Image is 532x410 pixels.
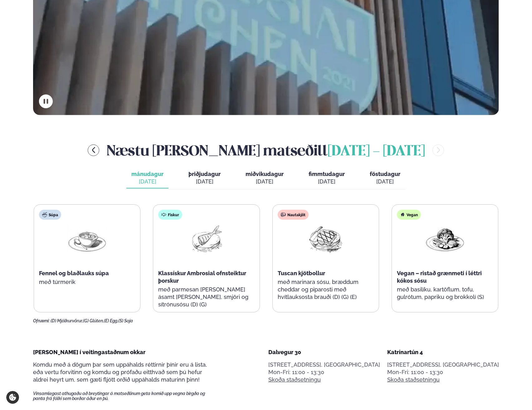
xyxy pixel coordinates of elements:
[387,376,440,383] a: Skoða staðsetningu
[387,369,499,376] div: Mon-Fri: 11:00 - 13:30
[304,168,350,188] button: fimmtudagur [DATE]
[88,144,99,156] button: menu-btn-left
[67,225,107,254] img: Soup.png
[370,171,400,177] span: föstudagur
[33,361,207,383] span: Komdu með á dögum þar sem uppáhalds réttirnir þínir eru á lista, eða vertu forvitinn og komdu og ...
[188,178,221,185] div: [DATE]
[278,278,374,301] p: með marinara sósu, bræddum cheddar og piparosti með hvítlauksosta brauði (D) (G) (E)
[39,210,61,220] div: Súpa
[328,145,425,159] span: [DATE] - [DATE]
[432,144,444,156] button: menu-btn-right
[278,210,309,220] div: Nautakjöt
[246,171,284,177] span: miðvikudagur
[387,349,499,356] div: Katrínartún 4
[268,349,380,356] div: Dalvegur 30
[397,286,493,301] p: með basilíku, kartöflum, tofu, gulrótum, papriku og brokkolí (S)
[309,178,345,185] div: [DATE]
[158,210,182,220] div: Fiskur
[397,210,421,220] div: Vegan
[33,318,50,323] span: Ofnæmi:
[387,361,499,369] p: [STREET_ADDRESS], [GEOGRAPHIC_DATA]
[186,225,226,254] img: Fish.png
[246,178,284,185] div: [DATE]
[278,270,325,276] span: Tuscan kjötbollur
[306,225,346,254] img: Beef-Meat.png
[107,140,425,160] h2: Næstu [PERSON_NAME] matseðill
[370,178,400,185] div: [DATE]
[104,318,118,323] span: (E) Egg,
[158,270,246,284] span: Klassískur Ambrosial ofnsteiktur þorskur
[131,171,164,177] span: mánudagur
[268,376,321,383] a: Skoða staðsetningu
[131,178,164,185] div: [DATE]
[39,278,135,286] p: með túrmerik
[397,270,482,284] span: Vegan – ristað grænmeti í léttri kókos sósu
[425,225,465,254] img: Vegan.png
[188,171,221,177] span: þriðjudagur
[33,391,216,401] span: Vinsamlegast athugaðu að breytingar á matseðlinum geta komið upp vegna birgða og panta frá fólki ...
[268,369,380,376] div: Mon-Fri: 11:00 - 13:30
[33,349,145,355] span: [PERSON_NAME] í veitingastaðnum okkar
[126,168,168,188] button: mánudagur [DATE]
[400,212,405,217] img: Vegan.svg
[42,212,47,217] img: soup.svg
[51,318,83,323] span: (D) Mjólkurvörur,
[268,361,380,369] p: [STREET_ADDRESS], [GEOGRAPHIC_DATA]
[39,270,109,276] span: Fennel og blaðlauks súpa
[183,168,226,188] button: þriðjudagur [DATE]
[241,168,289,188] button: miðvikudagur [DATE]
[281,212,286,217] img: beef.svg
[83,318,104,323] span: (G) Glúten,
[118,318,133,323] span: (S) Soja
[309,171,345,177] span: fimmtudagur
[365,168,405,188] button: föstudagur [DATE]
[161,212,166,217] img: fish.svg
[158,286,254,308] p: með parmesan [PERSON_NAME] ásamt [PERSON_NAME], smjöri og sítrónusósu (D) (G)
[6,391,19,404] a: Cookie settings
